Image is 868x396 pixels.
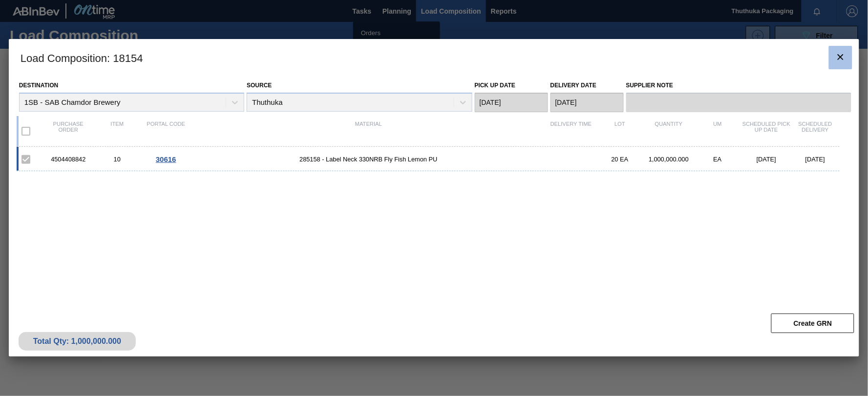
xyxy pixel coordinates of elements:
[547,121,595,141] div: Delivery Time
[475,82,516,89] label: Pick up Date
[550,82,596,89] label: Delivery Date
[771,314,854,333] button: Create GRN
[791,121,840,141] div: Scheduled Delivery
[44,121,93,141] div: Purchase order
[93,121,142,141] div: Item
[44,156,93,163] div: 4504408842
[742,121,791,141] div: Scheduled Pick up Date
[9,39,859,76] h3: Load Composition : 18154
[595,121,644,141] div: Lot
[93,156,142,163] div: 10
[693,121,742,141] div: UM
[247,82,272,89] label: Source
[475,93,548,112] input: mm/dd/yyyy
[595,156,644,163] div: 20 EA
[142,121,191,141] div: Portal code
[142,155,191,163] div: Go to Order
[550,93,624,112] input: mm/dd/yyyy
[791,156,840,163] div: [DATE]
[644,121,693,141] div: Quantity
[156,155,176,163] span: 30616
[693,156,742,163] div: EA
[626,79,851,93] label: Supplier Note
[26,337,128,346] div: Total Qty: 1,000,000.000
[191,156,547,163] span: 285158 - Label Neck 330NRB Fly Fish Lemon PU
[191,121,547,141] div: Material
[742,156,791,163] div: [DATE]
[644,156,693,163] div: 1,000,000.000
[19,82,58,89] label: Destination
